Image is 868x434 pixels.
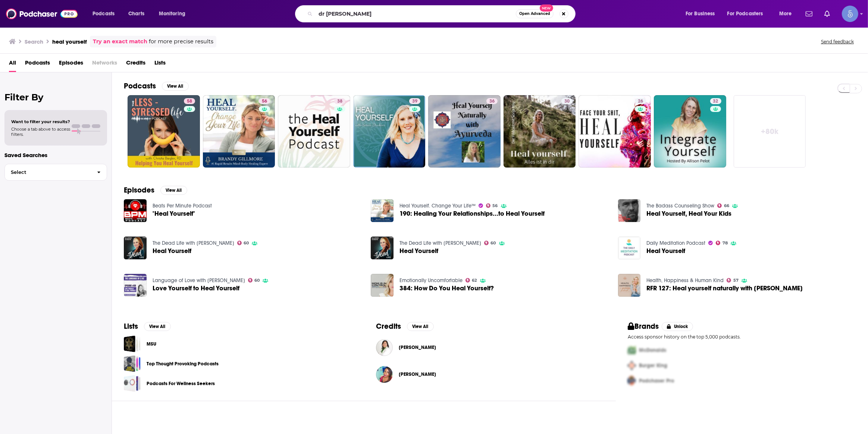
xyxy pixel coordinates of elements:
[124,375,141,392] a: Podcasts For Wellness Seekers
[734,95,806,168] a: +80k
[486,203,498,208] a: 56
[399,210,545,217] a: 190: Healing Your Relationships...to Heal Yourself
[646,285,803,291] a: RFR 127: Heal yourself naturally with Jennifer Schmid
[144,322,171,331] button: View All
[124,322,171,331] a: ListsView All
[646,285,803,291] span: RFR 127: Heal yourself naturally with [PERSON_NAME]
[4,164,107,181] button: Select
[724,204,729,207] span: 66
[371,199,394,222] a: 190: Healing Your Relationships...to Heal Yourself
[376,362,604,386] button: Cleopatra JadeCleopatra Jade
[561,98,573,104] a: 30
[803,7,815,20] a: Show notifications dropdown
[124,335,141,352] a: MSU
[625,358,639,373] img: Second Pro Logo
[128,95,200,168] a: 58
[625,373,639,388] img: Third Pro Logo
[646,210,731,217] span: Heal Yourself, Heal Your Kids
[153,203,212,209] a: Beats Per Minute Podcast
[376,322,434,331] a: CreditsView All
[153,210,195,217] a: "Heal Yourself"
[399,344,436,350] a: Dr. Anh Nguyen
[646,240,705,246] a: Daily Meditation Podcast
[371,274,394,297] a: 384: How Do You Heal Yourself?
[466,278,477,282] a: 62
[638,98,643,105] span: 26
[124,355,141,372] a: Top Thought Provoking Podcasts
[628,334,856,340] p: Access sponsor history on the top 5,000 podcasts.
[639,347,666,353] span: McDonalds
[124,274,147,297] img: Love Yourself to Heal Yourself
[124,185,187,195] a: EpisodesView All
[516,9,554,18] button: Open AdvancedNew
[262,98,267,105] span: 56
[59,57,83,72] a: Episodes
[124,81,189,91] a: PodcastsView All
[6,7,78,21] img: Podchaser - Follow, Share and Rate Podcasts
[646,277,724,284] a: Health, Happiness & Human Kind
[123,8,149,20] a: Charts
[92,57,117,72] span: Networks
[9,57,16,72] a: All
[371,237,394,259] img: Heal Yourself
[184,98,195,104] a: 58
[710,98,721,104] a: 32
[716,241,728,245] a: 78
[124,199,147,222] img: "Heal Yourself"
[399,285,494,291] a: 384: How Do You Heal Yourself?
[154,57,166,72] a: Lists
[819,38,856,45] button: Send feedback
[187,98,192,105] span: 58
[203,95,275,168] a: 56
[646,203,714,209] a: The Badass Counseling Show
[5,170,91,175] span: Select
[149,37,213,46] span: for more precise results
[124,322,138,331] h2: Lists
[409,98,420,104] a: 39
[774,8,801,20] button: open menu
[124,237,147,259] a: Heal Yourself
[491,241,496,245] span: 60
[486,98,498,104] a: 36
[159,9,185,19] span: Monitoring
[11,127,70,137] span: Choose a tab above to access filters.
[128,9,144,19] span: Charts
[733,279,739,282] span: 57
[399,371,436,377] a: Cleopatra Jade
[723,241,728,245] span: 78
[618,274,641,297] img: RFR 127: Heal yourself naturally with Jennifer Schmid
[493,204,498,207] span: 56
[11,119,70,124] span: Want to filter your results?
[727,278,739,282] a: 57
[124,185,154,195] h2: Episodes
[147,360,219,368] a: Top Thought Provoking Podcasts
[353,95,426,168] a: 39
[248,278,260,282] a: 60
[564,98,570,105] span: 30
[25,57,50,72] a: Podcasts
[472,279,477,282] span: 62
[399,248,438,254] span: Heal Yourself
[618,237,641,259] img: Heal Yourself
[407,322,434,331] button: View All
[484,241,496,245] a: 60
[25,38,43,45] h3: Search
[680,8,724,20] button: open menu
[147,380,215,388] a: Podcasts For Wellness Seekers
[254,279,260,282] span: 60
[153,277,245,284] a: Language of Love with Dr. Laura Berman
[147,340,156,348] a: MSU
